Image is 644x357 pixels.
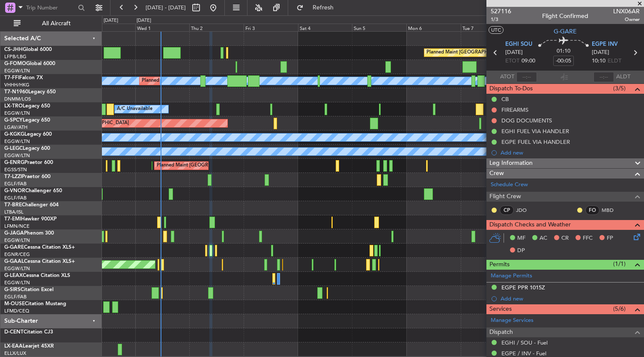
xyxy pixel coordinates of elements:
[244,24,298,31] div: Fri 3
[489,220,571,230] span: Dispatch Checks and Weather
[4,251,30,258] a: EGNR/CEG
[26,1,75,14] input: Trip Number
[461,24,515,31] div: Tue 7
[4,188,62,193] a: G-VNORChallenger 650
[491,316,534,325] a: Manage Services
[501,295,640,302] div: Add new
[4,301,25,306] span: M-OUSE
[613,84,626,93] span: (3/5)
[4,259,75,264] a: G-GAALCessna Citation XLS+
[4,167,27,173] a: EGSS/STN
[4,231,24,236] span: G-JAGA
[117,103,152,116] div: A/C Unavailable
[4,202,59,208] a: T7-BREChallenger 604
[4,152,30,159] a: EGGW/LTN
[4,280,30,286] a: EGGW/LTN
[4,132,24,137] span: G-KGKG
[583,234,593,243] span: FFC
[104,17,118,24] div: [DATE]
[81,24,135,31] div: Tue 30
[501,117,552,124] div: DOG DOCUMENTS
[4,301,66,306] a: M-OUSECitation Mustang
[4,237,30,244] a: EGGW/LTN
[9,17,93,30] button: All Aircraft
[613,16,640,23] span: Owner
[4,287,21,292] span: G-SIRS
[4,287,54,292] a: G-SIRSCitation Excel
[4,61,26,66] span: G-FOMO
[352,24,406,31] div: Sun 5
[491,7,511,16] span: 527116
[292,1,344,15] button: Refresh
[4,188,25,193] span: G-VNOR
[607,234,613,243] span: FP
[4,75,19,80] span: T7-FFI
[4,47,23,52] span: CS-JHH
[489,192,521,202] span: Flight Crew
[4,308,29,314] a: LFMD/CEQ
[4,118,50,123] a: G-SPCYLegacy 650
[491,272,532,280] a: Manage Permits
[554,27,577,36] span: G-GARE
[4,124,27,131] a: LGAV/ATH
[142,74,277,87] div: Planned Maint [GEOGRAPHIC_DATA] ([GEOGRAPHIC_DATA])
[4,54,27,60] a: LFPB/LBG
[157,159,292,172] div: Planned Maint [GEOGRAPHIC_DATA] ([GEOGRAPHIC_DATA])
[4,138,30,145] a: EGGW/LTN
[522,57,535,65] span: 09:00
[4,231,54,236] a: G-JAGAPhenom 300
[4,89,28,95] span: T7-N1960
[540,234,547,243] span: AC
[602,206,621,214] a: MBD
[489,158,533,168] span: Leg Information
[516,72,537,82] input: --:--
[4,132,52,137] a: G-KGKGLegacy 600
[542,12,588,21] div: Flight Confirmed
[4,202,22,208] span: T7-BRE
[4,174,51,179] a: T7-LZZIPraetor 600
[585,205,599,215] div: FO
[4,209,24,215] a: LTBA/ISL
[4,96,31,102] a: DNMM/LOS
[4,47,52,52] a: CS-JHHGlobal 6000
[4,344,54,349] a: LX-EAALearjet 45XR
[305,5,341,11] span: Refresh
[501,95,509,103] div: CB
[608,57,621,65] span: ELDT
[505,40,532,49] span: EGHI SOU
[489,84,533,94] span: Dispatch To-Dos
[592,40,618,49] span: EGPE INV
[616,73,630,81] span: ALDT
[406,24,461,31] div: Mon 6
[4,344,23,349] span: LX-EAA
[517,247,525,255] span: DP
[4,75,43,80] a: T7-FFIFalcon 7X
[4,160,53,165] a: G-ENRGPraetor 600
[489,169,504,178] span: Crew
[4,273,70,278] a: G-LEAXCessna Citation XLS
[4,217,57,222] a: T7-EMIHawker 900XP
[491,181,528,189] a: Schedule Crew
[4,245,75,250] a: G-GARECessna Citation XLS+
[4,118,23,123] span: G-SPCY
[561,234,569,243] span: CR
[613,304,626,313] span: (5/6)
[4,294,27,300] a: EGLF/FAB
[135,24,190,31] div: Wed 1
[501,350,546,357] a: EGPE / INV - Fuel
[489,304,512,314] span: Services
[4,181,27,187] a: EGLF/FAB
[4,223,30,229] a: LFMN/NCE
[501,284,545,291] div: EGPE PPR 1015Z
[491,16,511,23] span: 1/3
[557,47,570,56] span: 01:10
[4,110,30,116] a: EGGW/LTN
[4,146,23,151] span: G-LEGC
[4,89,56,95] a: T7-N1960Legacy 650
[592,57,605,65] span: 10:10
[4,104,23,109] span: LX-TRO
[501,339,548,346] a: EGHI / SOU - Fuel
[613,7,640,16] span: LNX06AR
[613,259,626,268] span: (1/1)
[4,68,30,74] a: EGGW/LTN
